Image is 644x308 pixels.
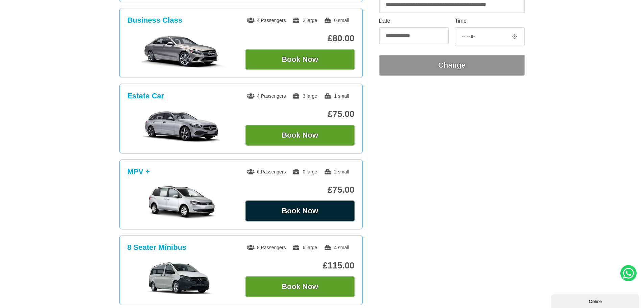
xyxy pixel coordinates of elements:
img: Business Class [131,34,233,68]
h3: 8 Seater Minibus [127,243,187,252]
iframe: chat widget [551,293,641,308]
img: 8 Seater Minibus [131,261,233,295]
button: Change [379,55,525,76]
img: MPV + [131,186,233,219]
span: 4 Passengers [247,18,286,23]
button: Book Now [245,125,355,146]
h3: MPV + [127,167,150,176]
p: £75.00 [245,109,355,119]
button: Book Now [245,200,355,221]
p: £115.00 [245,260,355,271]
span: 8 Passengers [247,245,286,250]
span: 6 Passengers [247,169,286,174]
h3: Business Class [127,16,183,25]
span: 2 large [292,18,317,23]
span: 0 small [324,18,349,23]
p: £75.00 [245,185,355,195]
label: Time [455,18,525,24]
p: £80.00 [245,33,355,44]
span: 3 large [292,93,317,99]
span: 0 large [292,169,317,174]
span: 2 small [324,169,349,174]
span: 1 small [324,93,349,99]
span: 4 Passengers [247,93,286,99]
h3: Estate Car [127,92,164,100]
span: 4 small [324,245,349,250]
img: Estate Car [131,110,233,144]
button: Book Now [245,49,355,70]
span: 6 large [292,245,317,250]
label: Date [379,18,449,24]
button: Book Now [245,276,355,297]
